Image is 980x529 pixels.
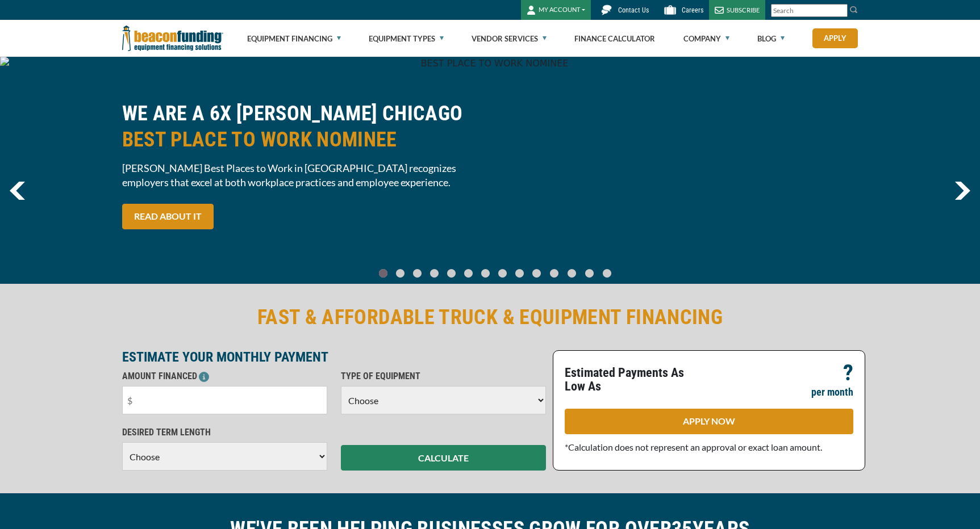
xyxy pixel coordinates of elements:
[122,20,223,57] img: Beacon Funding Corporation logo
[954,182,970,200] a: next
[122,426,327,439] p: DESIRED TERM LENGTH
[247,20,341,57] a: Equipment Financing
[462,268,476,278] a: Go To Slide 5
[565,268,579,278] a: Go To Slide 11
[411,268,424,278] a: Go To Slide 2
[582,268,597,278] a: Go To Slide 12
[954,182,970,200] img: Right Navigator
[369,20,444,57] a: Equipment Types
[513,268,527,278] a: Go To Slide 8
[122,127,483,153] span: BEST PLACE TO WORK NOMINEE
[122,370,327,383] p: AMOUNT FINANCED
[394,268,407,278] a: Go To Slide 1
[530,268,544,278] a: Go To Slide 9
[811,385,853,399] p: per month
[565,442,822,452] span: *Calculation does not represent an approval or exact loan amount.
[682,6,703,14] span: Careers
[377,268,390,278] a: Go To Slide 0
[771,4,848,17] input: Search
[849,5,858,14] img: Search
[574,20,655,57] a: Finance Calculator
[122,161,483,190] span: [PERSON_NAME] Best Places to Work in [GEOGRAPHIC_DATA] recognizes employers that excel at both wo...
[122,350,546,364] p: ESTIMATE YOUR MONTHLY PAYMENT
[836,6,845,15] a: Clear search text
[757,20,785,57] a: Blog
[547,268,561,278] a: Go To Slide 10
[618,6,649,14] span: Contact Us
[843,366,853,380] p: ?
[10,182,25,200] img: Left Navigator
[341,445,546,471] button: CALCULATE
[565,409,853,434] a: APPLY NOW
[496,268,510,278] a: Go To Slide 7
[122,304,858,330] h2: FAST & AFFORDABLE TRUCK & EQUIPMENT FINANCING
[683,20,729,57] a: Company
[479,268,493,278] a: Go To Slide 6
[812,28,858,48] a: Apply
[122,386,327,414] input: $
[341,370,546,383] p: TYPE OF EQUIPMENT
[122,204,214,229] a: READ ABOUT IT
[445,268,458,278] a: Go To Slide 4
[122,100,483,153] h2: WE ARE A 6X [PERSON_NAME] CHICAGO
[10,182,25,200] a: previous
[600,268,614,278] a: Go To Slide 13
[472,20,547,57] a: Vendor Services
[428,268,441,278] a: Go To Slide 3
[565,366,702,393] p: Estimated Payments As Low As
